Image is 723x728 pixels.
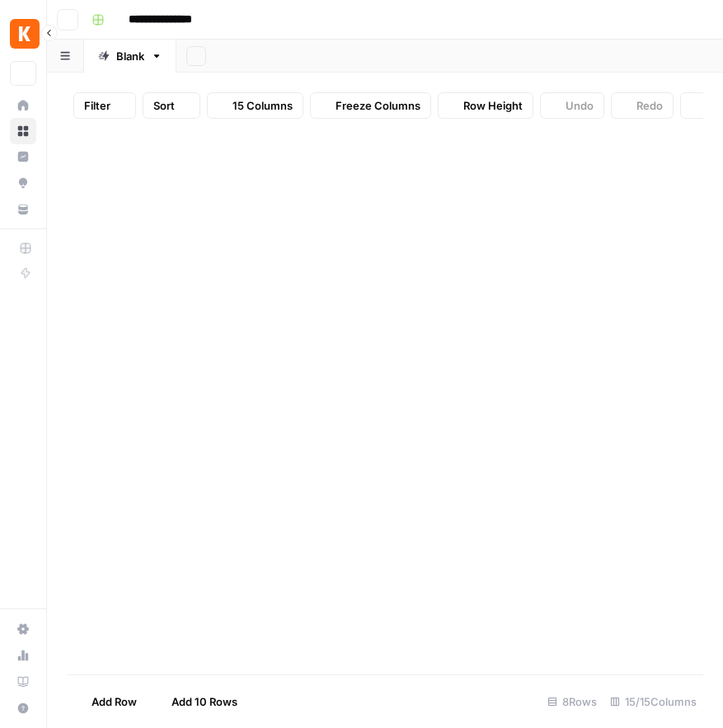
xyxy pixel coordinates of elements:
[153,97,175,114] span: Sort
[10,695,36,721] button: Help + Support
[232,97,293,114] span: 15 Columns
[92,693,137,710] span: Add Row
[611,92,674,119] button: Redo
[438,92,533,119] button: Row Height
[636,97,663,114] span: Redo
[463,97,523,114] span: Row Height
[603,688,703,715] div: 15/15 Columns
[143,92,200,119] button: Sort
[171,693,237,710] span: Add 10 Rows
[540,92,604,119] button: Undo
[10,19,40,49] img: Kayak Logo
[310,92,431,119] button: Freeze Columns
[10,143,36,170] a: Insights
[67,688,147,715] button: Add Row
[10,669,36,695] a: Learning Hub
[336,97,420,114] span: Freeze Columns
[10,196,36,223] a: Your Data
[207,92,303,119] button: 15 Columns
[566,97,594,114] span: Undo
[10,118,36,144] a: Browse
[541,688,603,715] div: 8 Rows
[10,616,36,642] a: Settings
[10,170,36,196] a: Opportunities
[10,13,36,54] button: Workspace: Kayak
[10,92,36,119] a: Home
[147,688,247,715] button: Add 10 Rows
[84,97,110,114] span: Filter
[116,48,144,64] div: Blank
[10,642,36,669] a: Usage
[73,92,136,119] button: Filter
[84,40,176,73] a: Blank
